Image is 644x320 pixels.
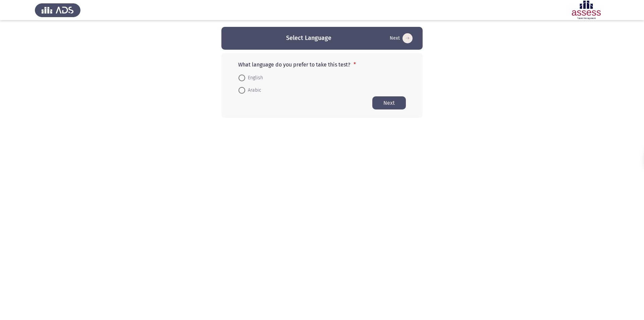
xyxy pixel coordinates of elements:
[245,74,263,82] span: English
[245,86,261,94] span: Arabic
[286,34,331,42] h3: Select Language
[238,61,406,68] p: What language do you prefer to take this test?
[388,33,415,44] button: Start assessment
[35,1,80,19] img: Assess Talent Management logo
[372,96,406,109] button: Start assessment
[563,1,609,19] img: Assessment logo of Development Assessment R1 (EN/AR)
